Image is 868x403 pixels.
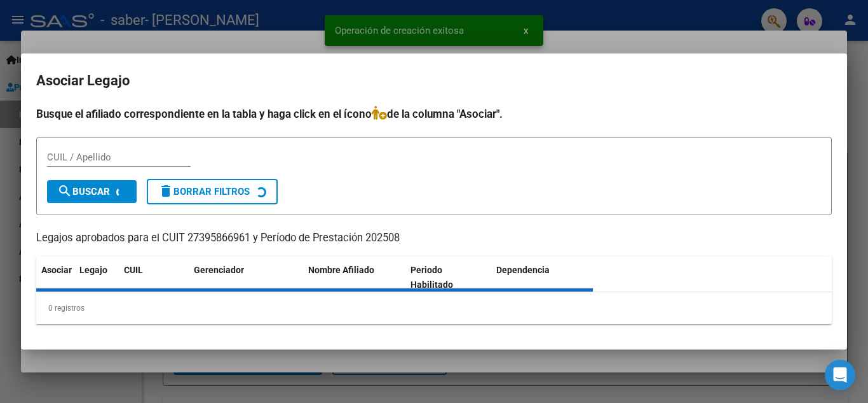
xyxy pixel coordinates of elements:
[36,257,74,299] datatable-header-cell: Asociar
[119,257,189,299] datatable-header-cell: CUIL
[158,186,250,197] span: Borrar Filtros
[79,265,107,275] span: Legajo
[36,106,832,122] h4: Busque el afiliado correspondiente en la tabla y haga click en el ícono de la columna "Asociar".
[57,186,110,197] span: Buscar
[74,257,119,299] datatable-header-cell: Legajo
[57,183,72,199] mat-icon: search
[491,257,593,299] datatable-header-cell: Dependencia
[41,265,72,275] span: Asociar
[36,292,832,324] div: 0 registros
[124,265,143,275] span: CUIL
[405,257,491,299] datatable-header-cell: Periodo Habilitado
[147,179,278,204] button: Borrar Filtros
[158,183,173,199] mat-icon: delete
[36,69,832,93] h2: Asociar Legajo
[194,265,244,275] span: Gerenciador
[825,360,855,390] div: Open Intercom Messenger
[47,180,137,203] button: Buscar
[303,257,405,299] datatable-header-cell: Nombre Afiliado
[496,265,550,275] span: Dependencia
[308,265,374,275] span: Nombre Afiliado
[36,230,832,246] p: Legajos aprobados para el CUIT 27395866961 y Período de Prestación 202508
[410,265,453,290] span: Periodo Habilitado
[189,257,303,299] datatable-header-cell: Gerenciador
